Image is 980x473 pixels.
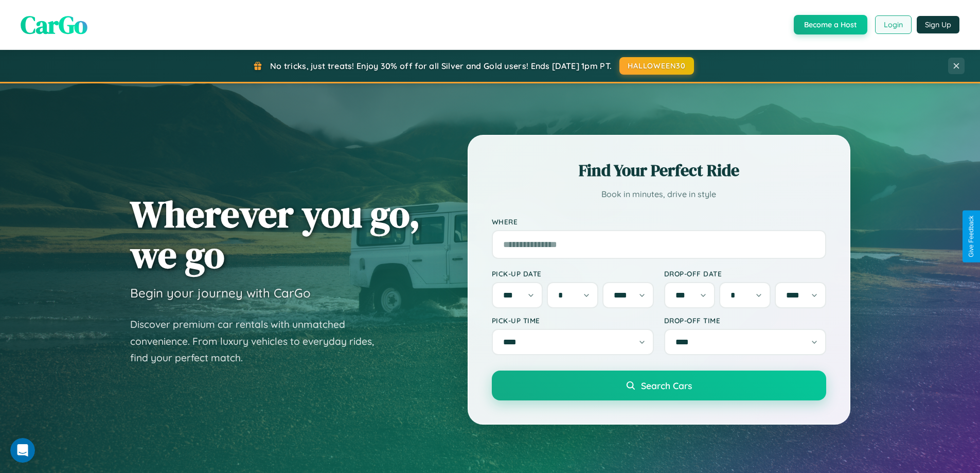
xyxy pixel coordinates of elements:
[641,380,692,391] span: Search Cars
[492,159,826,182] h2: Find Your Perfect Ride
[492,217,826,226] label: Where
[619,57,694,75] button: HALLOWEEN30
[130,194,420,275] h1: Wherever you go, we go
[664,316,826,325] label: Drop-off Time
[492,316,654,325] label: Pick-up Time
[130,316,387,366] p: Discover premium car rentals with unmatched convenience. From luxury vehicles to everyday rides, ...
[492,187,826,202] p: Book in minutes, drive in style
[21,8,87,42] span: CarGo
[875,15,912,34] button: Login
[130,285,311,301] h3: Begin your journey with CarGo
[270,61,612,71] span: No tricks, just treats! Enjoy 30% off for all Silver and Gold users! Ends [DATE] 1pm PT.
[794,15,867,34] button: Become a Host
[968,216,975,257] div: Give Feedback
[10,438,35,463] iframe: Intercom live chat
[664,269,826,278] label: Drop-off Date
[917,16,959,33] button: Sign Up
[492,269,654,278] label: Pick-up Date
[492,371,826,400] button: Search Cars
